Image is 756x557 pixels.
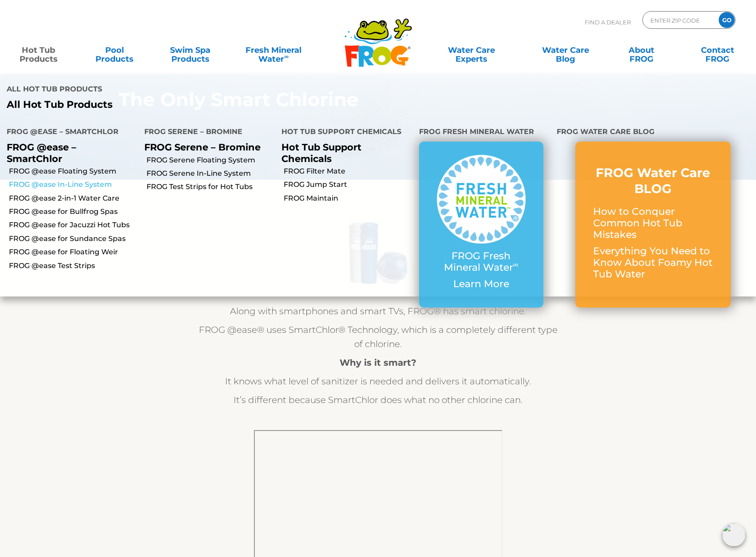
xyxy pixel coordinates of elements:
a: FROG Jump Start [284,180,412,190]
p: FROG @ease – SmartChlor [7,142,131,164]
p: Hot Tub Support Chemicals [281,142,406,164]
sup: ∞ [284,53,289,60]
a: Water CareBlog [536,41,595,59]
a: FROG Filter Mate [284,166,412,176]
a: Swim SpaProducts [161,41,220,59]
h4: FROG Serene – Bromine [144,124,269,142]
p: FROG @ease® uses SmartChlor® Technology, which is a completely different type of chlorine. [196,323,560,351]
p: Learn More [437,278,526,290]
a: FROG Fresh Mineral Water∞ Learn More [437,155,526,294]
a: FROG Maintain [284,194,412,203]
p: FROG Fresh Mineral Water [437,250,526,274]
sup: ∞ [513,260,519,269]
strong: Why is it smart? [340,357,416,368]
a: Fresh MineralWater∞ [237,41,310,59]
p: It’s different because SmartChlor does what no other chlorine can. [196,393,560,407]
input: Zip Code Form [649,14,709,27]
p: How to Conquer Common Hot Tub Mistakes [593,206,713,241]
p: Everything You Need to Know About Foamy Hot Tub Water [593,245,713,280]
h4: All Hot Tub Products [7,81,372,99]
a: PoolProducts [85,41,144,59]
a: ContactFROG [688,41,747,59]
a: FROG @ease for Bullfrog Spas [9,207,138,217]
p: FROG Serene – Bromine [144,142,269,153]
h3: FROG Water Care BLOG [593,165,713,197]
p: It knows what level of sanitizer is needed and delivers it automatically. [196,374,560,388]
a: FROG @ease 2-in-1 Water Care [9,194,138,203]
a: FROG @ease Test Strips [9,261,138,271]
a: FROG Serene Floating System [146,155,275,165]
a: FROG @ease Floating System [9,166,138,176]
p: Along with smartphones and smart TVs, FROG® has smart chlorine. [196,304,560,318]
a: All Hot Tub Products [7,99,372,111]
a: FROG Serene In-Line System [146,169,275,178]
a: Hot TubProducts [9,41,68,59]
h4: FROG Fresh Mineral Water [419,124,543,142]
a: FROG @ease for Floating Weir [9,247,138,257]
h4: FROG @ease – SmartChlor [7,124,131,142]
a: FROG @ease for Jacuzzi Hot Tubs [9,220,138,230]
a: FROG Water Care BLOG How to Conquer Common Hot Tub Mistakes Everything You Need to Know About Foa... [593,165,713,285]
p: Find A Dealer [585,11,631,33]
h4: FROG Water Care Blog [557,124,749,142]
input: GO [719,12,735,28]
img: openIcon [722,523,745,546]
a: AboutFROG [612,41,671,59]
a: Water CareExperts [424,41,519,59]
h4: Hot Tub Support Chemicals [281,124,406,142]
a: FROG @ease In-Line System [9,180,138,190]
a: FROG @ease for Sundance Spas [9,234,138,244]
a: FROG Test Strips for Hot Tubs [146,182,275,192]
